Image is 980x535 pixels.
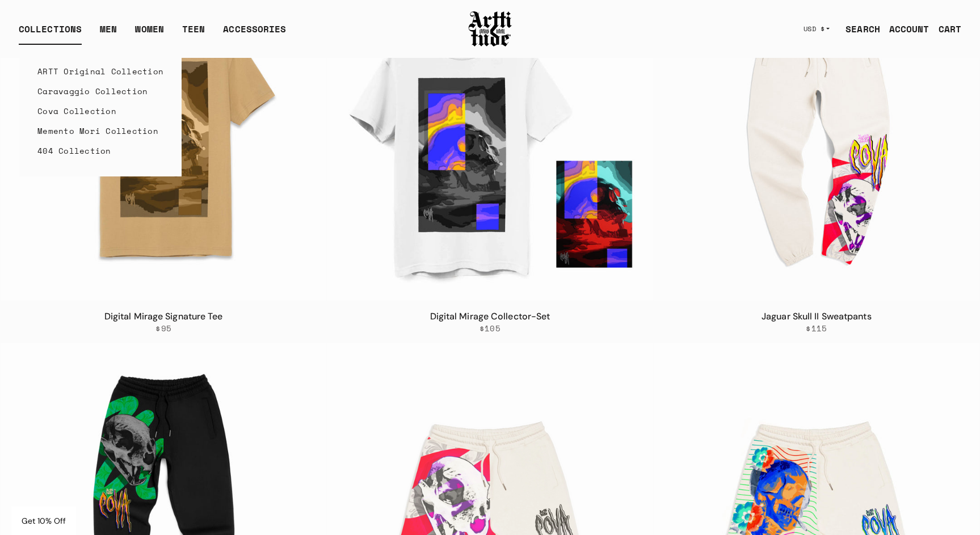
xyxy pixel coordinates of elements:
a: Digital Mirage Collector-Set [430,310,550,322]
a: SEARCH [836,18,880,40]
a: 404 Collection [37,141,163,161]
span: Get 10% Off [22,516,66,526]
button: USD $ [797,16,837,41]
a: MEN [100,22,117,45]
span: $115 [806,323,827,334]
ul: Main navigation [10,22,295,45]
a: TEEN [182,22,205,45]
span: $105 [480,323,500,334]
div: COLLECTIONS [19,22,82,45]
img: Arttitude [468,10,513,48]
a: WOMEN [135,22,164,45]
div: ACCESSORIES [223,22,286,45]
a: Cova Collection [37,101,163,121]
span: USD $ [804,24,825,33]
a: Jaguar Skull II Sweatpants [762,310,872,322]
a: ARTT Original Collection [37,61,163,81]
a: Open cart [929,18,961,40]
a: Digital Mirage Signature Tee [104,310,223,322]
span: $95 [155,323,171,334]
div: CART [939,22,961,36]
a: ACCOUNT [880,18,929,40]
a: Caravaggio Collection [37,81,163,101]
a: Memento Mori Collection [37,121,163,141]
div: Get 10% Off [11,507,76,535]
